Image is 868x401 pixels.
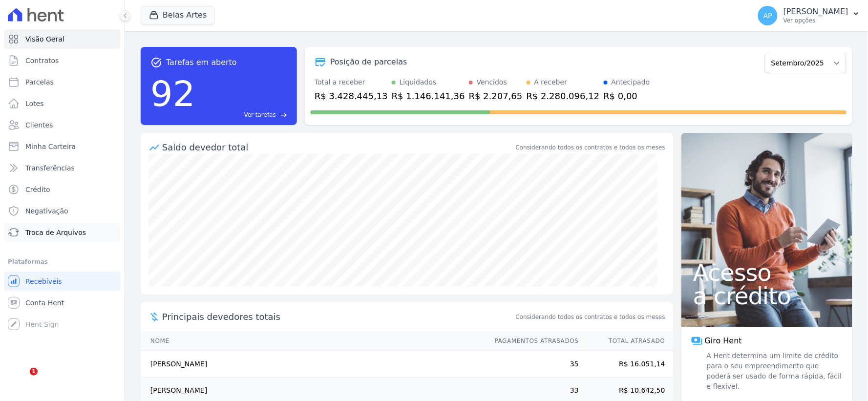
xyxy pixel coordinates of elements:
div: R$ 3.428.445,13 [315,89,388,103]
div: R$ 0,00 [604,89,650,103]
div: R$ 2.280.096,12 [527,89,600,103]
div: Vencidos [477,77,507,87]
span: Lotes [25,99,44,108]
span: Minha Carteira [25,142,76,151]
p: [PERSON_NAME] [783,7,848,17]
div: Plataformas [8,256,117,268]
span: Giro Hent [705,335,742,347]
div: A receber [534,77,568,87]
a: Recebíveis [4,272,121,291]
div: Considerando todos os contratos e todos os meses [516,143,665,152]
td: 35 [486,351,579,378]
a: Parcelas [4,72,121,92]
div: Saldo devedor total [162,141,514,154]
span: Troca de Arquivos [25,228,86,237]
span: a crédito [693,284,841,308]
a: Visão Geral [4,29,121,49]
span: Parcelas [25,77,54,87]
th: Nome [141,331,486,351]
span: Conta Hent [25,298,64,308]
button: AP [PERSON_NAME] Ver opções [750,2,868,29]
td: [PERSON_NAME] [141,351,486,378]
div: 92 [150,68,195,119]
a: Clientes [4,115,121,135]
span: AP [763,12,772,19]
p: Ver opções [783,17,848,24]
a: Minha Carteira [4,137,121,156]
span: Ver tarefas [244,110,276,119]
span: Visão Geral [25,34,64,44]
div: R$ 2.207,65 [469,89,523,103]
span: Acesso [693,261,841,284]
span: Contratos [25,56,59,65]
span: Transferências [25,163,75,173]
a: Ver tarefas east [199,110,287,119]
th: Pagamentos Atrasados [486,331,579,351]
div: R$ 1.146.141,36 [392,89,465,103]
span: Clientes [25,120,53,130]
a: Troca de Arquivos [4,223,121,242]
a: Contratos [4,51,121,70]
a: Lotes [4,94,121,113]
th: Total Atrasado [579,331,673,351]
a: Crédito [4,180,121,199]
button: Belas Artes [141,6,215,24]
a: Conta Hent [4,293,121,313]
a: Negativação [4,201,121,221]
span: Crédito [25,185,50,194]
span: Considerando todos os contratos e todos os meses [516,313,665,321]
span: Recebíveis [25,276,62,286]
span: A Hent determina um limite de crédito para o seu empreendimento que poderá ser usado de forma ráp... [705,351,843,392]
span: Tarefas em aberto [166,57,237,68]
iframe: Intercom live chat [10,368,33,391]
div: Posição de parcelas [330,56,407,68]
div: Liquidados [400,77,437,87]
td: R$ 16.051,14 [579,351,673,378]
a: Transferências [4,158,121,178]
span: Principais devedores totais [162,310,514,323]
span: east [280,111,287,119]
span: Negativação [25,206,68,216]
div: Total a receber [315,77,388,87]
span: 1 [30,368,38,376]
span: task_alt [150,57,162,68]
div: Antecipado [612,77,650,87]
